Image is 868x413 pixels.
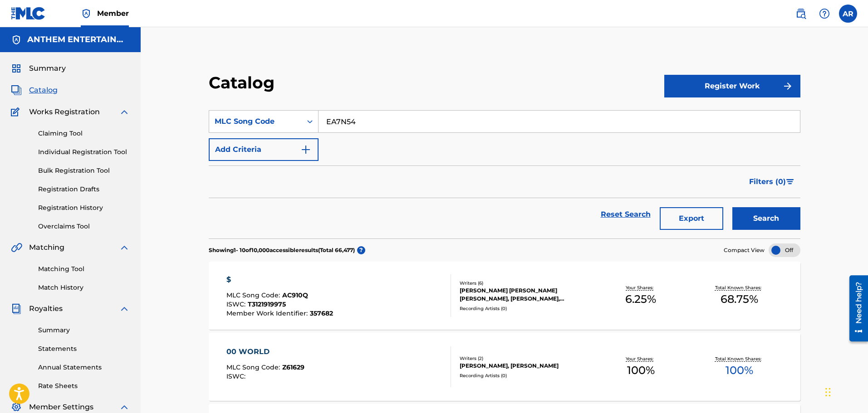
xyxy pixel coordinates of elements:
img: expand [119,242,130,253]
img: Catalog [11,85,22,96]
span: 100 % [627,362,655,379]
span: Matching [29,242,64,253]
img: Top Rightsholder [81,8,92,19]
span: AC910Q [282,291,308,299]
p: Your Shares: [626,284,656,291]
div: Recording Artists ( 0 ) [460,372,592,379]
div: Drag [825,379,831,406]
img: help [819,8,830,19]
img: Works Registration [11,107,23,117]
span: 100 % [726,362,753,379]
iframe: Chat Widget [823,369,868,413]
img: f7272a7cc735f4ea7f67.svg [782,81,793,92]
img: Summary [11,63,22,74]
a: 00 WORLDMLC Song Code:Z61629ISWC:Writers (2)[PERSON_NAME], [PERSON_NAME]Recording Artists (0)Your... [209,333,800,401]
img: Royalties [11,303,22,314]
a: Registration Drafts [38,185,130,194]
img: Matching [11,242,22,253]
a: Individual Registration Tool [38,147,130,157]
span: MLC Song Code : [226,363,282,371]
span: Royalties [29,303,63,314]
p: Showing 1 - 10 of 10,000 accessible results (Total 66,477 ) [209,246,355,254]
button: Export [660,207,723,230]
img: MLC Logo [11,7,46,20]
img: search [795,8,806,19]
a: CatalogCatalog [11,85,58,96]
span: Member Work Identifier : [226,309,310,317]
p: Your Shares: [626,355,656,362]
button: Add Criteria [209,138,319,161]
button: Filters (0) [744,170,800,193]
div: 00 WORLD [226,346,304,357]
a: Matching Tool [38,264,130,274]
p: Total Known Shares: [715,284,764,291]
span: Member [97,8,129,19]
div: Help [815,5,834,23]
a: Registration History [38,203,130,213]
img: expand [119,303,130,314]
img: expand [119,107,130,117]
a: Claiming Tool [38,129,130,138]
button: Search [732,207,800,230]
p: Total Known Shares: [715,355,764,362]
span: Summary [29,63,66,74]
span: ISWC : [226,300,248,308]
span: ISWC : [226,372,248,380]
a: Overclaims Tool [38,222,130,231]
div: [PERSON_NAME], [PERSON_NAME] [460,362,592,370]
a: $MLC Song Code:AC910QISWC:T3121919975Member Work Identifier:357682Writers (6)[PERSON_NAME] [PERSO... [209,262,800,330]
div: Writers ( 2 ) [460,355,592,362]
img: Accounts [11,34,22,45]
form: Search Form [209,110,800,238]
span: Member Settings [29,402,93,413]
span: ? [357,246,365,254]
div: Writers ( 6 ) [460,280,592,287]
div: [PERSON_NAME] [PERSON_NAME] [PERSON_NAME], [PERSON_NAME], [PERSON_NAME], [PERSON_NAME], [PERSON_N... [460,287,592,303]
a: Reset Search [596,204,655,224]
span: Z61629 [282,363,304,371]
a: Statements [38,344,130,354]
a: SummarySummary [11,63,66,74]
span: 357682 [310,309,333,317]
img: filter [786,179,794,185]
a: Rate Sheets [38,381,130,391]
span: Filters ( 0 ) [749,176,786,187]
span: Catalog [29,85,58,96]
span: Works Registration [29,107,100,117]
div: Recording Artists ( 0 ) [460,305,592,312]
a: Public Search [792,5,810,23]
a: Bulk Registration Tool [38,166,130,175]
img: expand [119,402,130,413]
a: Summary [38,326,130,335]
img: Member Settings [11,402,22,413]
div: User Menu [839,5,857,23]
span: T3121919975 [248,300,286,308]
span: 6.25 % [625,291,656,307]
span: MLC Song Code : [226,291,282,299]
h2: Catalog [209,73,279,93]
button: Register Work [664,75,800,97]
span: Compact View [724,246,765,254]
img: 9d2ae6d4665cec9f34b9.svg [300,144,311,155]
div: $ [226,274,333,285]
a: Annual Statements [38,363,130,372]
span: 68.75 % [721,291,758,307]
iframe: Resource Center [843,272,868,345]
h5: ANTHEM ENTERTAINMENT LP [27,34,130,45]
div: MLC Song Code [215,116,296,127]
a: Match History [38,283,130,292]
